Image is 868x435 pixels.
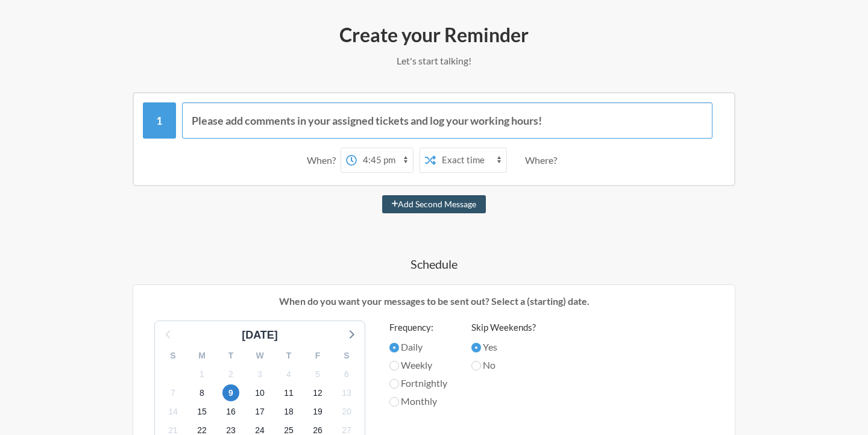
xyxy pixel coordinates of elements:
[251,384,268,401] span: Friday, October 10, 2025
[309,366,326,383] span: Sunday, October 5, 2025
[187,346,216,365] div: M
[332,346,361,365] div: S
[389,394,447,408] label: Monthly
[389,358,447,372] label: Weekly
[193,384,210,401] span: Wednesday, October 8, 2025
[251,404,268,421] span: Friday, October 17, 2025
[193,366,210,383] span: Wednesday, October 1, 2025
[307,148,341,173] div: When?
[338,404,355,421] span: Monday, October 20, 2025
[216,346,245,365] div: T
[182,102,713,139] input: Message
[389,340,447,354] label: Daily
[222,404,239,421] span: Thursday, October 16, 2025
[525,148,562,173] div: Where?
[303,346,332,365] div: F
[222,366,239,383] span: Thursday, October 2, 2025
[309,384,326,401] span: Sunday, October 12, 2025
[471,340,536,354] label: Yes
[471,361,481,371] input: No
[193,404,210,421] span: Wednesday, October 15, 2025
[338,366,355,383] span: Monday, October 6, 2025
[274,346,303,365] div: T
[389,397,399,407] input: Monthly
[165,404,181,421] span: Tuesday, October 14, 2025
[251,366,268,383] span: Friday, October 3, 2025
[382,195,486,213] button: Add Second Message
[159,346,187,365] div: S
[222,384,239,401] span: Thursday, October 9, 2025
[309,404,326,421] span: Sunday, October 19, 2025
[471,358,536,372] label: No
[471,343,481,352] input: Yes
[84,255,784,272] h4: Schedule
[471,321,536,334] label: Skip Weekends?
[84,22,784,48] h2: Create your Reminder
[237,327,283,343] div: [DATE]
[389,379,399,389] input: Fortnightly
[389,343,399,352] input: Daily
[84,54,784,68] p: Let's start talking!
[389,321,447,334] label: Frequency:
[338,384,355,401] span: Monday, October 13, 2025
[389,376,447,390] label: Fortnightly
[165,384,181,401] span: Tuesday, October 7, 2025
[280,366,297,383] span: Saturday, October 4, 2025
[142,294,726,308] p: When do you want your messages to be sent out? Select a (starting) date.
[245,346,274,365] div: W
[280,384,297,401] span: Saturday, October 11, 2025
[389,361,399,371] input: Weekly
[280,404,297,421] span: Saturday, October 18, 2025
